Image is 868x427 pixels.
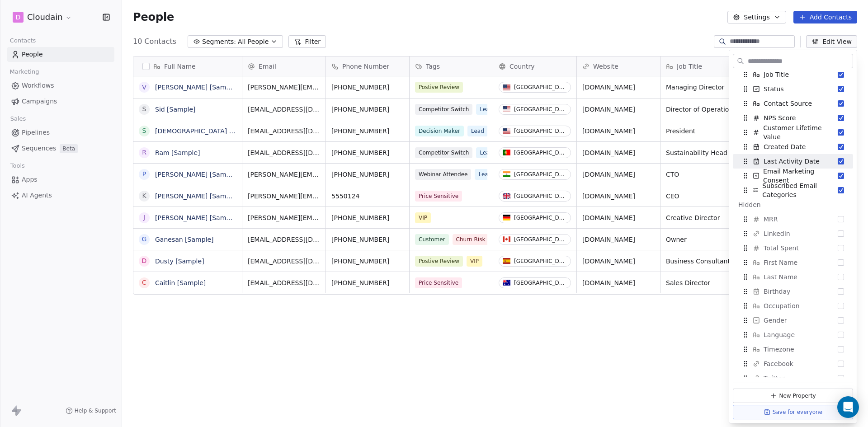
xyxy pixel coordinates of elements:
span: [PERSON_NAME][EMAIL_ADDRESS][DOMAIN_NAME] [248,170,320,179]
span: Website [593,62,618,71]
span: [PHONE_NUMBER] [331,170,404,179]
span: Managing Director [666,83,738,92]
button: New Property [733,389,853,403]
span: Subscribed Email Categories [762,181,838,199]
span: 10 Contacts [133,36,176,47]
button: Settings [727,11,786,23]
span: [PHONE_NUMBER] [331,235,404,244]
span: Last Name [764,272,797,282]
div: Hidden [738,200,848,209]
div: Full Name [133,56,242,76]
span: Postive Review [415,82,463,93]
span: CTO [666,170,738,179]
span: [EMAIL_ADDRESS][DOMAIN_NAME] [248,235,320,244]
span: Competitor Switch [415,147,472,158]
div: R [142,148,146,157]
div: Occupation [733,299,853,313]
div: G [142,235,147,244]
a: [PERSON_NAME] [Sample] [155,214,238,221]
span: [PERSON_NAME][EMAIL_ADDRESS][DOMAIN_NAME] [248,213,320,222]
div: [GEOGRAPHIC_DATA] [514,84,567,90]
span: Status [764,84,784,94]
div: Tags [410,56,493,76]
span: Customer [415,234,449,245]
div: Email [242,56,325,76]
a: [DOMAIN_NAME] [582,214,635,221]
span: Director of Operations [666,105,738,114]
span: [PHONE_NUMBER] [331,257,404,266]
a: [PERSON_NAME] [Sample] [155,192,238,200]
div: Last Activity Date [733,154,853,169]
a: Dusty [Sample] [155,258,204,265]
span: Decision Maker [415,126,464,136]
span: VIP [415,212,431,223]
div: V [142,83,146,92]
button: DCloudain [11,9,74,25]
div: Contact Source [733,96,853,111]
button: Filter [288,35,326,48]
a: [PERSON_NAME] [Sample] [155,171,238,178]
a: AI Agents [7,188,114,203]
span: NPS Score [764,113,796,122]
div: S [142,104,146,114]
span: Pipelines [22,128,50,137]
span: Contact Source [764,99,812,108]
a: Workflows [7,78,114,93]
span: Sequences [22,144,56,153]
span: Campaigns [22,97,57,106]
div: Subscribed Email Categories [733,183,853,197]
div: Birthday [733,284,853,299]
span: Tools [6,159,28,173]
a: SequencesBeta [7,141,114,156]
span: First Name [764,258,797,267]
span: Lead [475,169,495,180]
a: [DOMAIN_NAME] [582,149,635,156]
div: MRR [733,212,853,226]
a: [DOMAIN_NAME] [582,106,635,113]
a: Apps [7,172,114,187]
div: [GEOGRAPHIC_DATA] [514,193,567,199]
span: All People [238,37,269,47]
span: Facebook [764,359,793,368]
span: AI Agents [22,191,52,200]
span: LinkedIn [764,229,790,238]
button: Edit View [806,35,857,48]
span: Beta [60,144,78,153]
span: Full Name [164,62,196,71]
span: Total Spent [764,244,799,253]
span: Lead [476,104,496,115]
button: Add Contacts [793,11,857,23]
a: Caitlin [Sample] [155,279,206,286]
span: President [666,127,738,136]
span: Birthday [764,287,790,296]
div: Created Date [733,140,853,154]
span: [EMAIL_ADDRESS][DOMAIN_NAME] [248,105,320,114]
span: Creative Director [666,213,738,222]
span: Apps [22,175,38,184]
a: [DOMAIN_NAME] [582,127,635,135]
span: People [22,50,43,59]
span: Created Date [764,142,806,151]
a: [PERSON_NAME] [Sample] [155,84,238,91]
div: Open Intercom Messenger [837,396,859,418]
button: Save for everyone [733,405,853,419]
span: [EMAIL_ADDRESS][DOMAIN_NAME] [248,148,320,157]
span: Email [259,62,276,71]
span: Occupation [764,301,800,310]
div: [GEOGRAPHIC_DATA] [514,150,567,156]
a: People [7,47,114,62]
div: P [142,169,146,179]
div: Gender [733,313,853,328]
span: [EMAIL_ADDRESS][DOMAIN_NAME] [248,278,320,287]
span: Customer Lifetime Value [763,123,838,141]
span: CEO [666,192,738,201]
div: [GEOGRAPHIC_DATA] [514,128,567,134]
a: Sid [Sample] [155,106,196,113]
div: Customer Lifetime Value [733,125,853,140]
div: NPS Score [733,111,853,125]
span: Workflows [22,81,54,90]
span: Country [509,62,535,71]
span: Business Consultant [666,257,738,266]
div: C [142,278,146,287]
span: Tags [426,62,440,71]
